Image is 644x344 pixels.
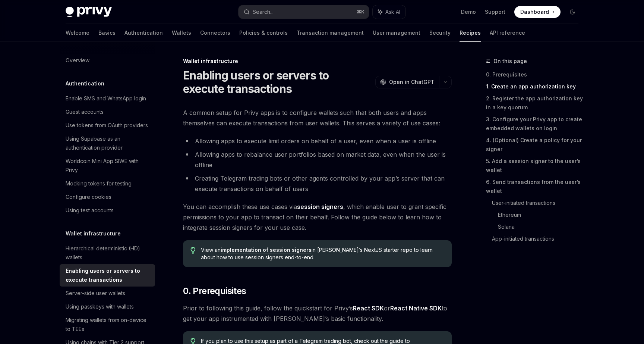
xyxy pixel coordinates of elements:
a: API reference [490,24,525,42]
li: Allowing apps to execute limit orders on behalf of a user, even when a user is offline [183,136,452,146]
a: Migrating wallets from on-device to TEEs [60,313,155,336]
span: Open in ChatGPT [389,78,435,86]
a: Overview [60,54,155,67]
a: 6. Send transactions from the user’s wallet [486,176,584,197]
li: Allowing apps to rebalance user portfolios based on market data, even when the user is offline [183,149,452,170]
a: Welcome [66,24,89,42]
a: 0. Prerequisites [486,69,584,81]
a: Security [429,24,451,42]
button: Ask AI [373,5,405,19]
a: session signers [297,203,343,211]
a: Mocking tokens for testing [60,177,155,190]
a: Using passkeys with wallets [60,300,155,313]
li: Creating Telegram trading bots or other agents controlled by your app’s server that can execute t... [183,173,452,194]
a: Worldcoin Mini App SIWE with Privy [60,154,155,177]
span: You can accomplish these use cases via , which enable user to grant specific permissions to your ... [183,201,452,233]
a: Recipes [460,24,481,42]
a: 1. Create an app authorization key [486,81,584,93]
span: 0. Prerequisites [183,285,246,297]
a: 4. (Optional) Create a policy for your signer [486,134,584,155]
span: A common setup for Privy apps is to configure wallets such that both users and apps themselves ca... [183,107,452,128]
svg: Tip [190,247,196,254]
button: Search...⌘K [239,5,369,19]
a: Basics [98,24,116,42]
div: Migrating wallets from on-device to TEEs [66,316,151,334]
h5: Wallet infrastructure [66,229,121,238]
div: Guest accounts [66,107,104,116]
a: Server-side user wallets [60,287,155,300]
a: Demo [461,8,476,16]
span: Ask AI [385,8,400,16]
a: Wallets [172,24,191,42]
a: Guest accounts [60,105,155,119]
span: Dashboard [520,8,549,16]
a: User management [373,24,420,42]
div: Wallet infrastructure [183,57,452,65]
div: Overview [66,56,89,65]
a: Ethereum [498,209,584,221]
a: Using test accounts [60,204,155,217]
a: Solana [498,221,584,233]
a: Transaction management [297,24,364,42]
h1: Enabling users or servers to execute transactions [183,69,372,96]
a: React SDK [353,304,384,312]
a: Enabling users or servers to execute transactions [60,264,155,287]
button: Open in ChatGPT [375,76,439,88]
div: Using Supabase as an authentication provider [66,134,151,152]
img: dark logo [66,7,112,17]
a: Use tokens from OAuth providers [60,119,155,132]
a: 2. Register the app authorization key in a key quorum [486,93,584,113]
a: Support [485,8,505,16]
a: 5. Add a session signer to the user’s wallet [486,155,584,176]
div: Server-side user wallets [66,289,125,298]
a: Enable SMS and WhatsApp login [60,92,155,105]
span: On this page [493,57,527,66]
span: Prior to following this guide, follow the quickstart for Privy’s or to get your app instrumented ... [183,303,452,324]
a: User-initiated transactions [492,197,584,209]
a: Configure cookies [60,190,155,204]
div: Worldcoin Mini App SIWE with Privy [66,157,151,175]
div: Hierarchical deterministic (HD) wallets [66,244,151,262]
div: Search... [253,7,274,16]
a: Hierarchical deterministic (HD) wallets [60,242,155,264]
span: ⌘ K [357,9,364,15]
a: App-initiated transactions [492,233,584,245]
div: Enable SMS and WhatsApp login [66,94,146,103]
div: Enabling users or servers to execute transactions [66,266,151,284]
h5: Authentication [66,79,104,88]
div: Using passkeys with wallets [66,302,134,311]
a: Authentication [124,24,163,42]
a: Connectors [200,24,230,42]
a: implementation of session signers [221,247,312,253]
span: View an in [PERSON_NAME]’s NextJS starter repo to learn about how to use session signers end-to-end. [201,246,444,261]
div: Using test accounts [66,206,114,215]
button: Toggle dark mode [566,6,578,18]
div: Mocking tokens for testing [66,179,132,188]
div: Use tokens from OAuth providers [66,121,148,130]
a: Using Supabase as an authentication provider [60,132,155,154]
a: 3. Configure your Privy app to create embedded wallets on login [486,113,584,134]
a: Dashboard [514,6,561,18]
div: Configure cookies [66,193,111,201]
a: Policies & controls [239,24,288,42]
a: React Native SDK [390,304,442,312]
